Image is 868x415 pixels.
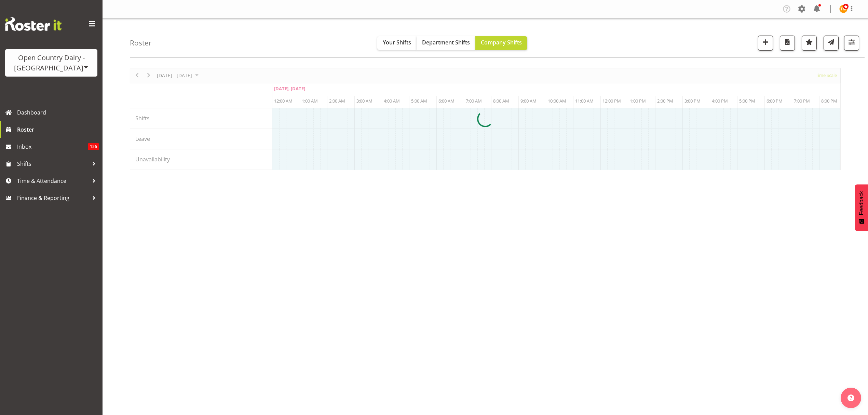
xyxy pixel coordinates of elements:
[481,39,522,46] span: Company Shifts
[780,36,795,51] button: Download a PDF of the roster according to the set date range.
[12,53,91,73] div: Open Country Dairy - [GEOGRAPHIC_DATA]
[17,176,89,186] span: Time & Attendance
[758,36,773,51] button: Add a new shift
[475,36,527,50] button: Company Shifts
[17,159,89,169] span: Shifts
[858,191,865,215] span: Feedback
[130,39,152,47] h4: Roster
[839,5,847,13] img: tim-magness10922.jpg
[417,36,475,50] button: Department Shifts
[383,39,411,46] span: Your Shifts
[824,36,839,51] button: Send a list of all shifts for the selected filtered period to all rostered employees.
[17,124,99,135] span: Roster
[17,193,89,203] span: Finance & Reporting
[377,36,417,50] button: Your Shifts
[844,36,859,51] button: Filter Shifts
[847,394,854,401] img: help-xxl-2.png
[855,184,868,231] button: Feedback - Show survey
[17,107,99,118] span: Dashboard
[5,17,62,31] img: Rosterit website logo
[422,39,470,46] span: Department Shifts
[802,36,817,51] button: Highlight an important date within the roster.
[88,143,99,150] span: 156
[17,142,88,152] span: Inbox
